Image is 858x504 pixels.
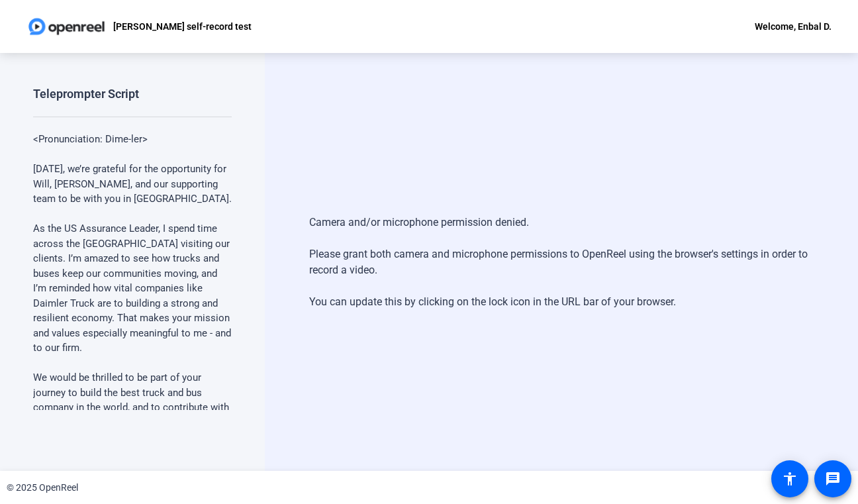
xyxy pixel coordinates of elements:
p: As the US Assurance Leader, I spend time across the [GEOGRAPHIC_DATA] visiting our clients. I’m a... [33,221,232,356]
mat-icon: message [825,471,841,487]
div: Camera and/or microphone permission denied. Please grant both camera and microphone permissions t... [309,201,814,323]
p: <Pronunciation: Dime-ler> [33,132,232,147]
p: [DATE], we’re grateful for the opportunity for Will, [PERSON_NAME], and our supporting team to be... [33,162,232,207]
div: © 2025 OpenReel [7,481,78,495]
img: OpenReel logo [26,13,107,40]
p: We would be thrilled to be part of your journey to build the best truck and bus company in the wo... [33,370,232,445]
p: [PERSON_NAME] self-record test [113,19,252,34]
div: Teleprompter Script [33,86,139,102]
mat-icon: accessibility [782,471,798,487]
div: Welcome, Enbal D. [755,19,832,34]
